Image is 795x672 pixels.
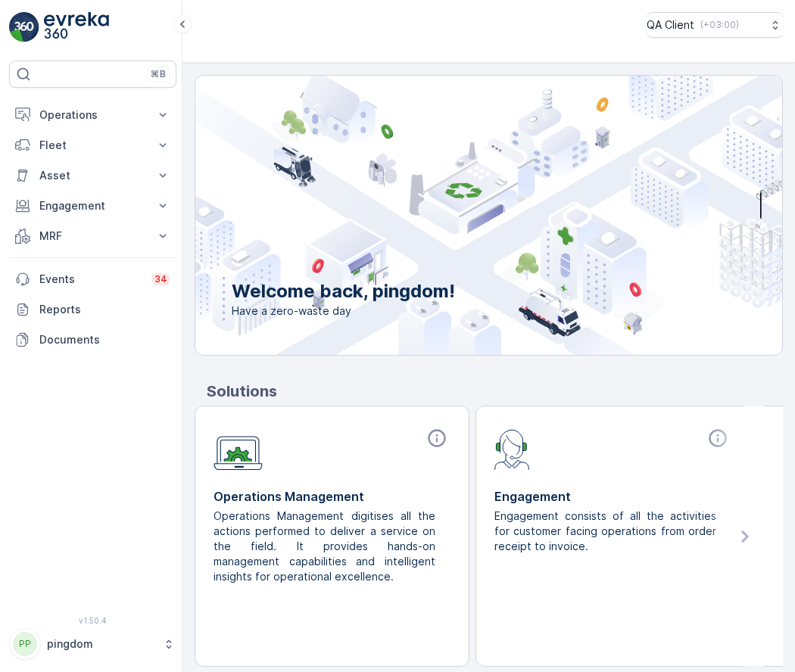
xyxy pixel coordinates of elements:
p: Operations Management [214,487,450,506]
p: QA Client [647,17,694,33]
button: Asset [9,160,176,191]
p: Engagement [39,198,146,213]
p: Operations [39,107,146,123]
img: module-icon [214,428,263,471]
a: Events34 [9,264,176,294]
p: Asset [39,168,146,183]
button: Fleet [9,130,176,160]
p: Engagement consists of all the activities for customer facing operations from order receipt to in... [494,509,719,554]
p: Documents [39,332,170,347]
img: city illustration [127,76,782,355]
a: Reports [9,294,176,325]
button: Operations [9,100,176,130]
button: Engagement [9,191,176,221]
span: v 1.50.4 [9,616,176,625]
img: logo_light-DOdMpM7g.png [44,12,109,42]
p: MRF [39,229,146,244]
div: PP [13,632,37,656]
p: 34 [154,273,167,285]
p: Welcome back, pingdom! [232,279,455,303]
span: Have a zero-waste day [232,303,455,319]
p: ⌘B [151,68,166,80]
p: Events [39,272,142,287]
p: Operations Management digitises all the actions performed to deliver a service on the field. It p... [214,509,438,584]
p: pingdom [47,636,155,652]
img: logo [9,12,39,42]
p: ( +03:00 ) [700,19,739,31]
p: Reports [39,302,170,317]
p: Fleet [39,138,146,153]
a: Documents [9,325,176,355]
p: Solutions [207,380,783,403]
button: MRF [9,221,176,251]
p: Engagement [494,487,731,506]
button: PPpingdom [9,628,176,660]
img: module-icon [494,428,530,470]
button: QA Client(+03:00) [647,12,783,38]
